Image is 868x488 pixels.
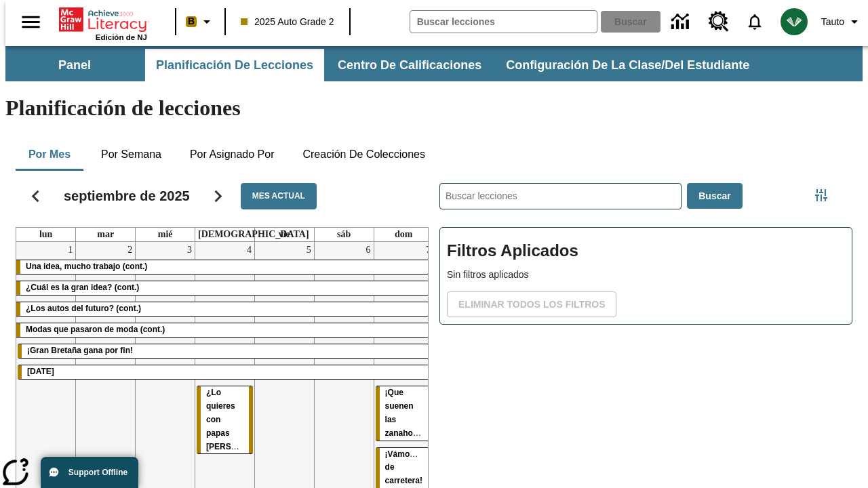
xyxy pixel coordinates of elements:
button: Menú lateral de filtros [808,182,835,209]
a: Portada [59,6,147,33]
span: Edición de NJ [96,33,147,41]
a: domingo [392,228,415,241]
a: Notificaciones [737,4,772,39]
a: Centro de información [663,3,701,41]
h2: septiembre de 2025 [64,188,190,204]
p: Sin filtros aplicados [447,268,845,282]
span: ¡Gran Bretaña gana por fin! [27,346,133,355]
span: Support Offline [68,468,127,477]
span: Panel [58,58,91,73]
a: miércoles [155,228,176,241]
button: Centro de calificaciones [327,49,492,81]
button: Perfil/Configuración [816,9,868,34]
a: sábado [334,228,353,241]
span: ¡Que suenen las zanahorias! [385,388,431,438]
h1: Planificación de lecciones [5,96,863,121]
a: 2 de septiembre de 2025 [125,242,135,258]
button: Creación de colecciones [292,138,436,171]
span: Tauto [821,15,844,29]
div: Día del Trabajo [18,365,432,379]
span: ¿Lo quieres con papas fritas? [206,388,279,451]
div: ¿Cuál es la gran idea? (cont.) [16,281,433,295]
span: Centro de calificaciones [338,58,481,73]
div: Una idea, mucho trabajo (cont.) [16,260,433,274]
div: Subbarra de navegación [5,46,863,81]
button: Por mes [16,138,83,171]
div: Portada [59,5,147,41]
a: 6 de septiembre de 2025 [363,242,374,258]
a: 1 de septiembre de 2025 [65,242,75,258]
button: Por semana [90,138,172,171]
a: lunes [37,228,55,241]
a: jueves [195,228,312,241]
span: 2025 Auto Grade 2 [241,15,334,29]
div: Subbarra de navegación [5,49,762,81]
button: Configuración de la clase/del estudiante [495,49,760,81]
div: Filtros Aplicados [439,227,852,325]
a: 3 de septiembre de 2025 [184,242,195,258]
span: ¿Los autos del futuro? (cont.) [26,304,141,313]
h2: Filtros Aplicados [447,235,845,268]
span: B [188,13,195,30]
a: 7 de septiembre de 2025 [423,242,433,258]
a: 4 de septiembre de 2025 [244,242,254,258]
input: Buscar lecciones [440,184,681,209]
span: Configuración de la clase/del estudiante [506,58,749,73]
span: Planificación de lecciones [156,58,313,73]
button: Por asignado por [179,138,285,171]
span: Modas que pasaron de moda (cont.) [26,325,165,334]
a: Centro de recursos, Se abrirá en una pestaña nueva. [701,3,737,40]
img: avatar image [781,8,808,35]
span: ¿Cuál es la gran idea? (cont.) [26,283,139,292]
button: Mes actual [241,183,317,209]
input: Buscar campo [410,11,597,33]
button: Seguir [201,179,235,213]
span: ¡Vámonos de carretera! [385,449,425,486]
div: ¡Que suenen las zanahorias! [376,386,432,441]
button: Abrir el menú lateral [11,2,51,42]
a: martes [94,228,117,241]
button: Planificación de lecciones [145,49,324,81]
div: ¿Los autos del futuro? (cont.) [16,302,433,316]
button: Buscar [687,183,742,209]
div: Modas que pasaron de moda (cont.) [16,323,433,337]
button: Escoja un nuevo avatar [772,4,816,39]
button: Support Offline [41,457,138,488]
button: Regresar [18,179,53,213]
button: Boost El color de la clase es anaranjado claro. Cambiar el color de la clase. [180,9,220,34]
div: ¿Lo quieres con papas fritas? [197,386,253,454]
button: Panel [7,49,142,81]
a: 5 de septiembre de 2025 [304,242,314,258]
span: Día del Trabajo [27,367,54,376]
a: viernes [276,228,293,241]
div: ¡Gran Bretaña gana por fin! [18,344,432,358]
span: Una idea, mucho trabajo (cont.) [26,262,147,271]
